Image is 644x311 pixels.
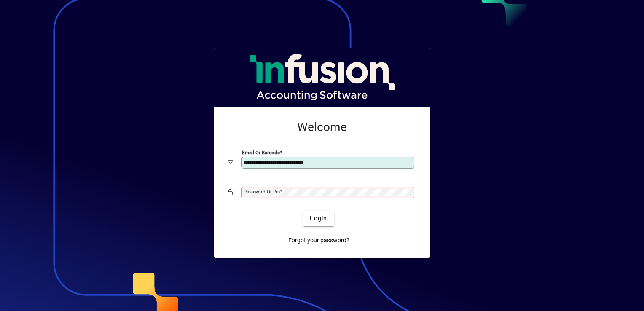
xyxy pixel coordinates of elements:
span: Forgot your password? [288,236,349,245]
mat-label: Email or Barcode [242,149,280,155]
h2: Welcome [228,120,416,134]
button: Login [303,211,334,226]
span: Login [310,214,327,223]
mat-label: Password or Pin [244,189,280,195]
a: Forgot your password? [285,233,353,248]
